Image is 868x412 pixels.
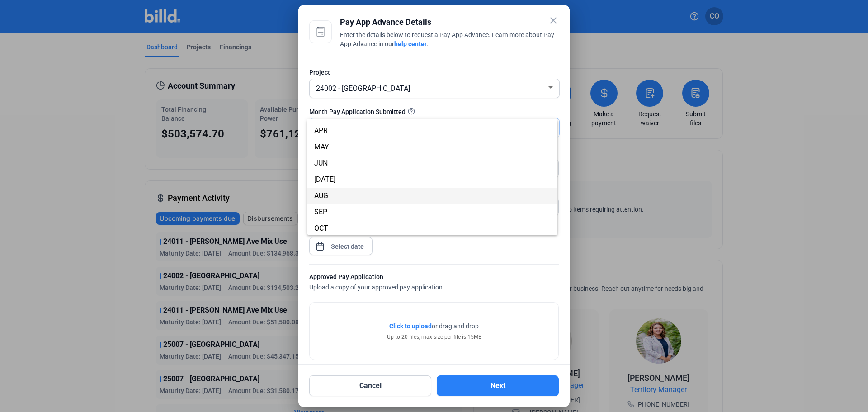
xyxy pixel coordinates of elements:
span: MAY [314,142,329,151]
span: JUN [314,159,328,167]
span: AUG [314,191,328,200]
span: OCT [314,224,328,232]
span: APR [314,126,328,135]
span: SEP [314,208,327,216]
span: [DATE] [314,175,335,184]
